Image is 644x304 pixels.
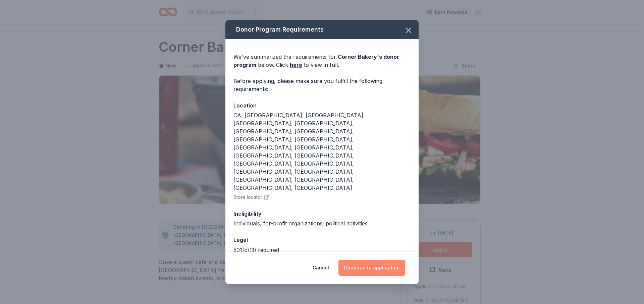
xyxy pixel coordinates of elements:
button: Cancel [313,260,329,276]
div: Before applying, please make sure you fulfill the following requirements: [233,77,411,93]
div: CA, [GEOGRAPHIC_DATA], [GEOGRAPHIC_DATA], [GEOGRAPHIC_DATA], [GEOGRAPHIC_DATA], [GEOGRAPHIC_DATA]... [233,111,411,192]
a: here [290,61,302,69]
div: Location [233,101,411,110]
button: Continue to application [338,260,405,276]
div: We've summarized the requirements for below. Click to view in full. [233,53,411,69]
div: Ineligibility [233,209,411,218]
button: Store locator [233,193,269,201]
div: Legal [233,235,411,244]
div: Donor Program Requirements [225,20,419,39]
div: Individuals, for-profit organizations; political activities [233,219,411,227]
div: 501(c)(3) required [233,246,411,254]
